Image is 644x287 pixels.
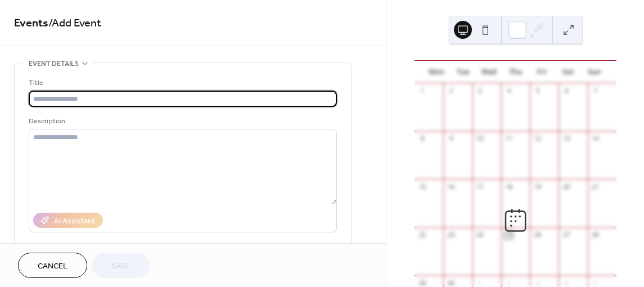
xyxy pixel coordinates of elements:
span: Event details [29,58,79,70]
button: Cancel [18,253,87,278]
div: Sun [581,61,607,83]
div: 18 [505,182,513,191]
div: 12 [533,134,542,143]
div: Thu [502,61,529,83]
div: 22 [418,231,426,239]
div: 19 [533,182,542,191]
div: Fri [529,61,555,83]
div: 17 [476,182,484,191]
div: 9 [447,134,455,143]
div: 4 [562,279,570,287]
div: 8 [418,134,426,143]
div: Sat [555,61,582,83]
div: 25 [505,231,513,239]
span: / Add Event [48,12,101,34]
div: 3 [476,87,484,95]
div: 1 [476,279,484,287]
div: 24 [476,231,484,239]
div: 26 [533,231,542,239]
div: 29 [418,279,426,287]
div: 10 [476,134,484,143]
div: 7 [591,87,600,95]
div: Mon [424,61,450,83]
div: 3 [533,279,542,287]
div: 1 [418,87,426,95]
a: Events [14,12,48,34]
div: 15 [418,182,426,191]
div: Wed [476,61,502,83]
div: 5 [591,279,600,287]
div: 16 [447,182,455,191]
div: 27 [562,231,570,239]
div: 21 [591,182,600,191]
div: 14 [591,134,600,143]
div: 30 [447,279,455,287]
div: 2 [505,279,513,287]
div: 4 [505,87,513,95]
span: Cancel [38,261,67,272]
div: 23 [447,231,455,239]
div: Title [29,77,335,89]
div: 2 [447,87,455,95]
div: 13 [562,134,570,143]
div: Description [29,115,335,127]
div: Tue [450,61,476,83]
div: 6 [562,87,570,95]
div: 28 [591,231,600,239]
div: 20 [562,182,570,191]
div: 5 [533,87,542,95]
div: 11 [505,134,513,143]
